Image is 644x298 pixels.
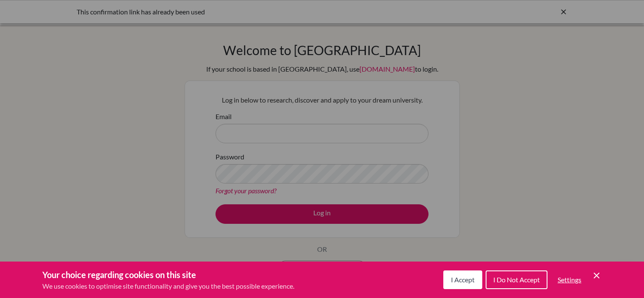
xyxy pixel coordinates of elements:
h3: Your choice regarding cookies on this site [42,268,294,281]
button: Settings [551,271,588,288]
span: I Do Not Accept [493,276,540,284]
span: I Accept [451,276,475,284]
p: We use cookies to optimise site functionality and give you the best possible experience. [42,281,294,291]
button: Save and close [591,270,602,281]
span: Settings [558,276,581,284]
button: I Accept [443,270,482,289]
button: I Do Not Accept [486,270,547,289]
